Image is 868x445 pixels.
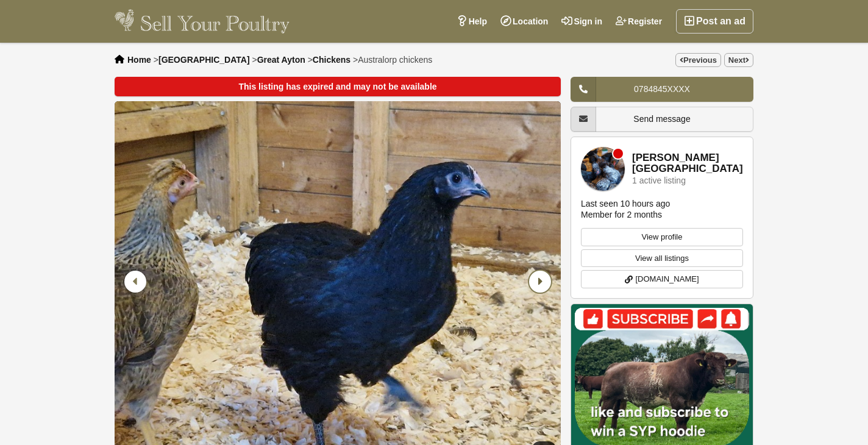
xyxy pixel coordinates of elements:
a: Register [609,9,669,34]
img: Stell House Farm [581,147,625,191]
a: View profile [581,228,743,246]
a: Send message [571,107,753,132]
a: Home [127,55,151,65]
a: Sign in [555,9,609,34]
div: Member is offline [613,149,623,158]
div: Last seen 10 hours ago [581,198,670,209]
span: [DOMAIN_NAME] [635,273,699,285]
a: Post an ad [676,9,753,34]
a: Great Ayton [257,55,305,65]
a: [PERSON_NAME][GEOGRAPHIC_DATA] [632,152,743,175]
span: Australorp chickens [358,55,432,65]
a: Chickens [313,55,350,65]
a: Help [450,9,494,34]
div: Previous slide [121,266,152,297]
a: [DOMAIN_NAME] [581,270,743,288]
li: > [154,55,250,65]
a: View all listings [581,249,743,268]
li: > [308,55,350,65]
a: Next [724,53,753,67]
a: Previous [675,53,721,67]
li: > [353,55,432,65]
a: Location [494,9,555,34]
div: 1 active listing [632,176,686,185]
li: > [252,55,305,65]
div: Member for 2 months [581,209,662,220]
span: Send message [633,114,690,124]
div: This listing has expired and may not be available [115,77,561,96]
span: 0784845XXXX [634,84,690,94]
a: 0784845XXXX [571,77,753,102]
div: Next slide [523,266,555,297]
a: [GEOGRAPHIC_DATA] [158,55,250,65]
img: Sell Your Poultry [115,9,290,34]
